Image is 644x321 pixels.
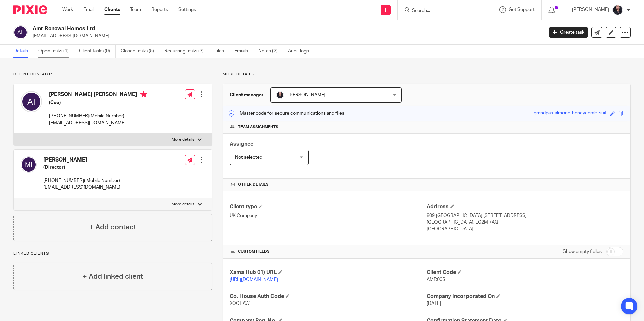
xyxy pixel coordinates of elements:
h4: Xama Hub 01) URL [230,269,426,276]
h4: + Add contact [89,222,136,233]
span: AMR005 [427,277,445,282]
div: grandpas-almond-honeycomb-suit [534,110,607,117]
p: UK Company [230,212,426,219]
p: More details [172,202,194,207]
i: Primary [140,91,147,98]
a: Recurring tasks (3) [164,45,209,58]
span: Other details [238,182,269,187]
p: [PHONE_NUMBER](Mobile Number) [49,113,147,119]
p: [EMAIL_ADDRESS][DOMAIN_NAME] [49,120,147,127]
a: Reports [151,6,168,13]
a: Work [62,6,73,13]
h4: Address [427,203,623,210]
a: Notes (2) [258,45,283,58]
img: svg%3E [13,25,28,39]
a: Audit logs [288,45,314,58]
img: MicrosoftTeams-image.jfif [276,91,284,99]
p: [PERSON_NAME] [572,6,609,13]
p: 809 [GEOGRAPHIC_DATA] [STREET_ADDRESS] [427,212,623,219]
h4: [PERSON_NAME] [PERSON_NAME] [49,91,147,99]
span: [PERSON_NAME] [288,93,325,97]
h4: + Add linked client [83,271,143,282]
a: Closed tasks (5) [121,45,159,58]
a: Create task [549,27,588,38]
a: Files [214,45,229,58]
img: Pixie [13,5,47,14]
a: Clients [104,6,120,13]
p: [GEOGRAPHIC_DATA] [427,226,623,233]
span: Get Support [509,7,535,12]
h2: Amr Renewal Homes Ltd [33,25,438,32]
h4: Client Code [427,269,623,276]
p: More details [172,137,194,142]
p: Linked clients [13,251,212,256]
span: XQQEAW [230,301,250,306]
p: [PHONE_NUMBER]( Mobile Number) [43,177,120,184]
label: Show empty fields [563,248,602,255]
span: [DATE] [427,301,441,306]
span: Not selected [235,155,262,160]
h4: Client type [230,203,426,210]
input: Search [411,8,472,14]
a: [URL][DOMAIN_NAME] [230,277,278,282]
p: More details [223,72,631,77]
a: Emails [234,45,253,58]
img: svg%3E [21,156,37,173]
p: [GEOGRAPHIC_DATA], EC2M 7AQ [427,219,623,226]
a: Client tasks (0) [79,45,116,58]
h4: Co. House Auth Code [230,293,426,300]
p: Client contacts [13,72,212,77]
span: Team assignments [238,124,278,130]
a: Team [130,6,141,13]
a: Settings [178,6,196,13]
a: Email [83,6,94,13]
p: Master code for secure communications and files [228,110,344,117]
a: Details [13,45,33,58]
h3: Client manager [230,92,264,98]
h5: (Ceo) [49,99,147,106]
p: [EMAIL_ADDRESS][DOMAIN_NAME] [33,33,539,39]
img: MicrosoftTeams-image.jfif [612,5,623,15]
h4: CUSTOM FIELDS [230,249,426,254]
h4: Company Incorporated On [427,293,623,300]
h4: [PERSON_NAME] [43,156,120,164]
a: Open tasks (1) [38,45,74,58]
h5: (Director) [43,164,120,171]
p: [EMAIL_ADDRESS][DOMAIN_NAME] [43,184,120,191]
img: svg%3E [21,91,42,112]
span: Assignee [230,141,253,147]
